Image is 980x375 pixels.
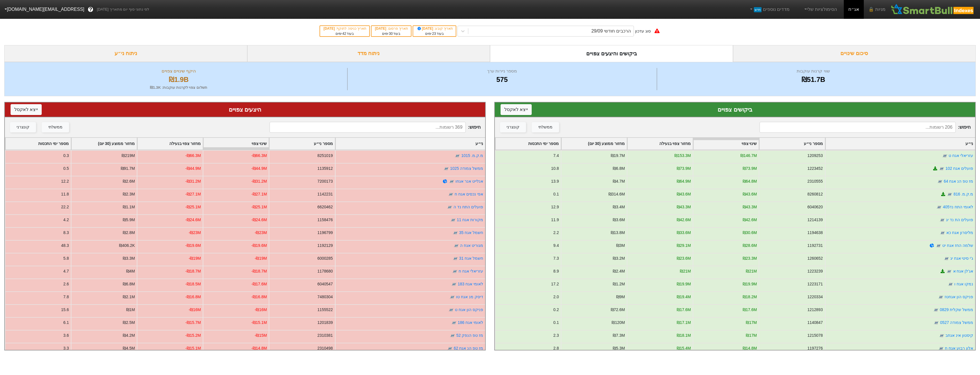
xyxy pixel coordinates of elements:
div: ₪3M [616,243,625,249]
div: ₪18.1M [677,332,691,338]
div: ₪3.6M [613,217,625,223]
span: חיפוש : [760,122,971,133]
div: 1212893 [807,307,823,313]
div: 22.2 [61,204,69,210]
div: ₪2.6M [123,178,135,184]
div: ₪219M [122,153,135,159]
div: Toggle SortBy [693,138,759,150]
a: פועלים התח נד ה [453,205,483,209]
div: 1135912 [317,166,333,172]
div: 2.0 [553,294,559,300]
div: -₪24.6M [185,217,201,223]
div: ₪43.6M [677,191,691,197]
div: 3.6 [63,332,69,338]
div: ₪42.6M [743,217,757,223]
img: tase link [448,191,454,197]
button: ממשלתי [42,122,69,132]
div: -₪18.7M [251,268,267,274]
div: 2310381 [317,332,333,338]
div: -₪15M [255,332,267,338]
div: ביקושים צפויים [501,105,969,114]
div: ₪17.6M [743,307,757,313]
div: ₪17M [746,332,757,338]
div: 6040547 [317,281,333,287]
div: ₪73.9M [743,166,757,172]
div: -₪16.8M [251,294,267,300]
img: tase link [933,307,939,313]
img: tase link [946,269,952,274]
div: 8251019 [317,153,333,159]
div: ₪3.2M [613,255,625,261]
div: בעוד ימים [323,31,366,36]
div: Toggle SortBy [561,138,627,150]
div: -₪31.2M [185,178,201,184]
div: ₪6.8M [613,166,625,172]
div: 1215078 [807,332,823,338]
img: tase link [938,294,944,300]
div: 0.1 [553,320,559,326]
div: 4.7 [63,268,69,274]
img: tase link [940,230,945,236]
div: ₪23.6M [677,255,691,261]
div: ₪9M [616,294,625,300]
div: 2.6 [63,281,69,287]
div: 3.3 [63,345,69,351]
img: tase link [449,179,455,184]
div: ₪5.3M [613,345,625,351]
div: סיכום שינויים [733,45,976,62]
a: ממשל צמודה 0527 [940,320,973,325]
div: ₪406.2K [119,243,135,249]
div: ₪29.1M [677,243,691,249]
div: ₪120M [612,320,625,326]
button: ייצא לאקסל [501,104,532,115]
div: -₪17.6M [251,281,267,287]
div: 1260652 [807,255,823,261]
a: חשמל אגח 31 [459,256,483,261]
img: tase link [449,294,455,300]
div: -₪19M [255,255,267,261]
div: 5.8 [63,255,69,261]
a: פניקס הון אגחטז [945,295,973,299]
div: -₪19.6M [185,243,201,249]
img: tase link [933,320,939,326]
div: -₪18.5M [185,281,201,287]
div: -₪25.1M [185,204,201,210]
img: tase link [453,256,458,261]
div: ₪21M [680,268,691,274]
a: אלון רבוע אגח ח [945,346,973,350]
div: Toggle SortBy [71,138,137,150]
div: -₪27.1M [251,191,267,197]
div: 1223452 [807,166,823,172]
div: תאריך קובע : [416,26,453,31]
div: היקף שינויים צפויים [12,68,346,74]
div: ₪91.7M [121,166,135,172]
div: סוג עדכון [635,28,651,34]
div: ביקושים והיצעים צפויים [490,45,733,62]
div: 8260812 [807,191,823,197]
div: -₪24.6M [251,217,267,223]
div: ₪146.7M [740,153,757,159]
div: ₪64.9M [677,178,691,184]
div: 17.2 [551,281,559,287]
a: מליסרון אגח כא [946,230,973,235]
img: tase link [447,346,453,351]
div: ₪153.3M [674,153,691,159]
img: tase link [453,230,458,236]
div: 1223171 [807,281,823,287]
div: -₪23M [255,230,267,236]
div: ₪18.2M [743,294,757,300]
div: תאריך פרסום : [374,26,408,31]
div: 11.8 [61,191,69,197]
div: ₪4.7M [613,178,625,184]
div: ₪1.1M [123,204,135,210]
div: תאריך כניסה לתוקף : [323,26,366,31]
div: תשלום צפוי לקרנות עוקבות : ₪1.3K [12,85,346,90]
a: לאומי אגח 183 [458,282,483,286]
div: ניתוח מדד [247,45,490,62]
div: ₪5.9M [123,217,135,223]
img: tase link [936,204,942,210]
div: ₪23.3M [743,255,757,261]
div: -₪44.9M [185,166,201,172]
div: 0.2 [553,307,559,313]
div: -₪15.7M [185,320,201,326]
